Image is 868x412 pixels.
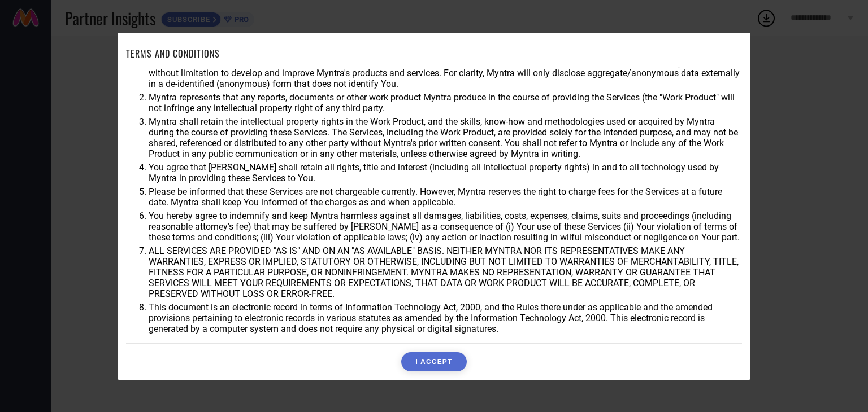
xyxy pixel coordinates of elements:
[149,57,742,89] li: You agree that Myntra may use aggregate and anonymized data for any business purpose during or af...
[149,302,742,334] li: This document is an electronic record in terms of Information Technology Act, 2000, and the Rules...
[149,246,742,299] li: ALL SERVICES ARE PROVIDED "AS IS" AND ON AN "AS AVAILABLE" BASIS. NEITHER MYNTRA NOR ITS REPRESEN...
[149,211,742,243] li: You hereby agree to indemnify and keep Myntra harmless against all damages, liabilities, costs, e...
[149,116,742,159] li: Myntra shall retain the intellectual property rights in the Work Product, and the skills, know-ho...
[149,186,742,208] li: Please be informed that these Services are not chargeable currently. However, Myntra reserves the...
[401,352,466,371] button: I ACCEPT
[126,47,220,60] h1: TERMS AND CONDITIONS
[149,92,742,113] li: Myntra represents that any reports, documents or other work product Myntra produce in the course ...
[149,162,742,183] li: You agree that [PERSON_NAME] shall retain all rights, title and interest (including all intellect...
